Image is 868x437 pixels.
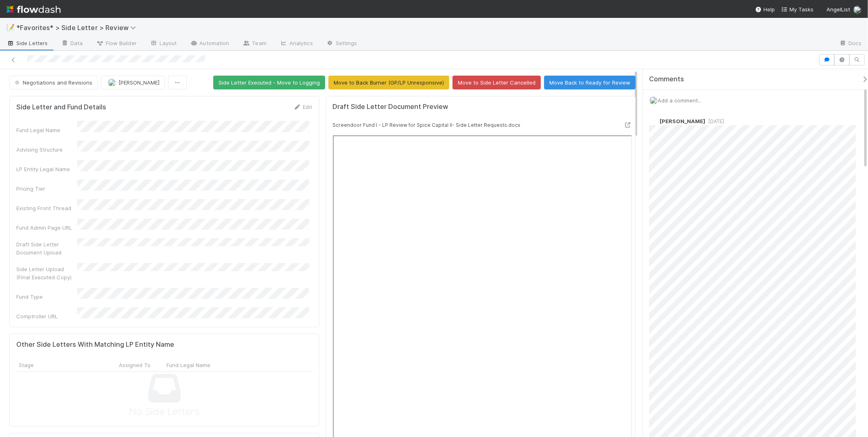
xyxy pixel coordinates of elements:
span: No Side Letters [129,404,199,420]
a: Team [236,37,273,50]
a: Analytics [273,37,319,50]
small: Screendoor Fund I - LP Review for Spice Capital II- Side Letter Requests.docx [333,122,520,128]
span: [PERSON_NAME] [660,118,705,124]
a: Data [54,37,89,50]
div: Pricing Tier [16,185,77,193]
div: Help [755,5,775,13]
div: Comptroller URL [16,312,77,320]
span: [DATE] [705,118,724,124]
div: Fund Legal Name [16,126,77,134]
a: My Tasks [781,5,813,13]
span: Assigned To [119,361,151,369]
span: Fund Legal Name [166,361,210,369]
div: Draft Side Letter Document Upload [16,240,77,257]
div: Fund Admin Page URL [16,224,77,232]
button: Move to Back Burner (GP/LP Unresponsive) [328,76,449,89]
h5: Other Side Letters With Matching LP Entity Name [16,341,174,349]
a: Docs [833,37,868,50]
span: Flow Builder [96,39,137,47]
a: Automation [183,37,236,50]
div: Existing Front Thread [16,204,77,212]
span: *Favorites* > Side Letter > Review [16,24,140,32]
div: Advising Structure [16,146,77,154]
a: Settings [319,37,364,50]
span: Negotiations and Revisions [13,79,92,86]
img: logo-inverted-e16ddd16eac7371096b0.svg [7,2,61,16]
img: avatar_218ae7b5-dcd5-4ccc-b5d5-7cc00ae2934f.png [853,6,861,14]
button: Move Back to Ready for Review [544,76,636,89]
div: Fund Type [16,293,77,301]
img: avatar_218ae7b5-dcd5-4ccc-b5d5-7cc00ae2934f.png [108,78,116,87]
span: Comments [649,75,684,83]
button: Negotiations and Revisions [9,76,98,89]
img: avatar_0b1dbcb8-f701-47e0-85bc-d79ccc0efe6c.png [649,117,657,125]
button: [PERSON_NAME] [101,76,165,89]
h5: Draft Side Letter Document Preview [333,103,448,111]
button: Move to Side Letter Cancelled [453,76,541,89]
h5: Side Letter and Fund Details [16,103,106,111]
div: LP Entity Legal Name [16,165,77,173]
span: [PERSON_NAME] [118,79,160,86]
span: Side Letters [7,39,48,47]
a: Layout [143,37,184,50]
div: Side Letter Upload (Final Executed Copy) [16,265,77,281]
a: Edit [293,104,313,110]
span: My Tasks [781,6,813,13]
a: Flow Builder [90,37,143,50]
span: AngelList [826,6,850,13]
span: 📝 [7,24,15,31]
span: Stage [19,361,34,369]
span: Add a comment... [658,97,702,104]
img: avatar_218ae7b5-dcd5-4ccc-b5d5-7cc00ae2934f.png [649,96,658,104]
button: Side Letter Executed - Move to Logging [213,76,325,89]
